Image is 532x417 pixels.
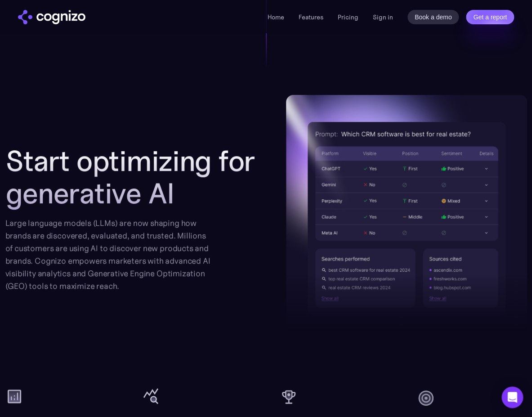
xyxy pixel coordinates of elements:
[373,12,393,22] a: Sign in
[5,217,210,292] div: Large language models (LLMs) are now shaping how brands are discovered, evaluated, and trusted. M...
[268,13,284,21] a: Home
[18,10,85,24] a: home
[338,13,358,21] a: Pricing
[501,386,523,408] div: Open Intercom Messenger
[299,13,323,21] a: Features
[18,10,85,24] img: cognizo logo
[143,387,161,405] img: query stats icon
[417,389,435,407] img: target icon
[466,10,514,24] a: Get a report
[407,10,459,24] a: Book a demo
[280,388,298,406] img: cup icon
[5,387,23,405] img: analytics icon
[5,145,268,210] h2: Start optimizing for generative AI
